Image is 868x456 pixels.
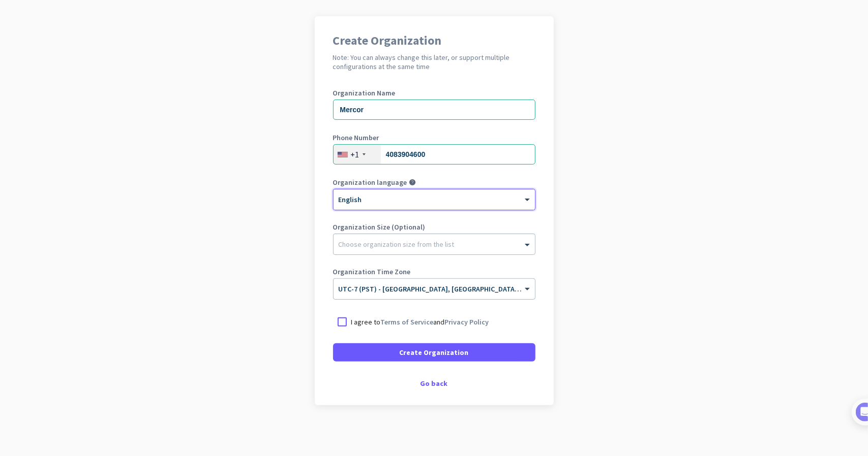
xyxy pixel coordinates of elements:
[333,144,535,165] input: 201-555-0123
[333,89,535,96] label: Organization Name
[409,179,416,186] i: help
[333,100,535,120] input: What is the name of your organization?
[333,134,535,141] label: Phone Number
[381,317,434,327] a: Terms of Service
[400,347,469,357] span: Create Organization
[333,223,535,231] label: Organization Size (Optional)
[351,149,360,159] div: +1
[333,380,535,387] div: Go back
[333,53,535,71] h2: Note: You can always change this later, or support multiple configurations at the same time
[445,317,489,327] a: Privacy Policy
[351,317,489,327] p: I agree to and
[333,268,535,275] label: Organization Time Zone
[333,343,535,362] button: Create Organization
[333,35,535,47] h1: Create Organization
[333,179,407,186] label: Organization language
